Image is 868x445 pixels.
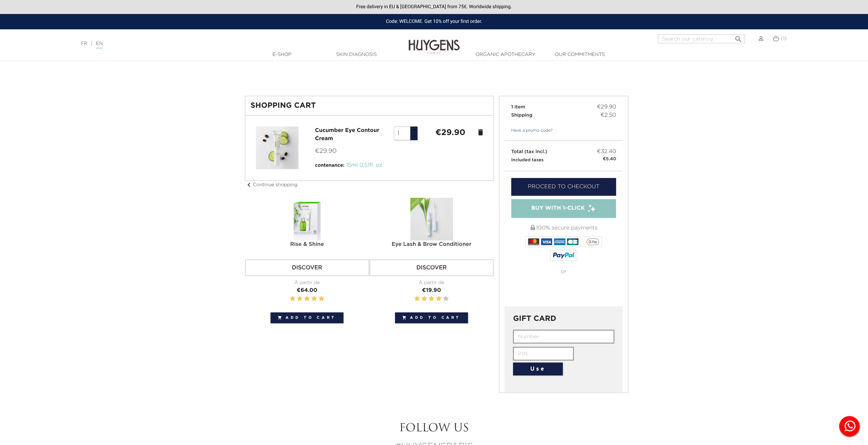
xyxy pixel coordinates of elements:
small: €5.40 [603,156,616,163]
a: delete [476,128,485,136]
div: | [77,40,356,48]
label: 1 [290,295,295,303]
a: Discover [369,259,494,276]
label: 2 [422,295,427,303]
a: EN [96,41,103,48]
h2: Follow us [245,422,623,435]
label: 3 [429,295,434,303]
span: €2.50 [601,111,616,119]
i:  [734,33,742,41]
a: Rise & Shine [290,242,324,247]
label: 5 [443,295,448,303]
a: Discover [245,259,369,276]
div: À partir de [245,279,369,286]
span: (1) [781,36,786,41]
span: €29.90 [597,103,616,111]
strong: €29.90 [435,129,465,137]
a: (1) [773,36,786,41]
span: Total (tax incl.) [511,149,547,154]
label: 3 [304,295,310,303]
label: 5 [319,295,324,303]
a: Have a promo code? [504,128,553,134]
label: 2 [297,295,303,303]
label: 4 [311,295,317,303]
a: Our commitments [546,51,614,58]
img: 100% secure payments [530,225,535,230]
span: 1 item [511,105,525,109]
h3: GIFT CARD [513,315,614,323]
a: chevron_leftContinue shopping [245,182,298,187]
span: 15ml 0.51fl. oz. [346,163,384,168]
button: Add to cart [270,312,343,323]
span: €64.00 [297,288,318,293]
a: Cucumber Eye Contour Cream [315,128,379,142]
iframe: PayPal Message 1 [245,64,623,83]
button:  [732,32,744,42]
input: Number [513,330,614,343]
img: google_pay [586,238,599,245]
a: Proceed to checkout [511,178,616,196]
button: Use [513,362,563,375]
a: Organic Apothecary [471,51,540,58]
iframe: PayPal-paypal [511,281,616,297]
a: E-Shop [248,51,316,58]
img: AMEX [554,238,565,245]
span: €19.90 [422,288,441,293]
a: FR [81,41,87,46]
span: contenance: [315,163,344,168]
label: 4 [436,295,441,303]
img: CB_NATIONALE [567,238,578,245]
div: or [511,262,616,281]
span: €32.40 [597,148,616,156]
i: chevron_left [245,181,253,189]
a: Skin Diagnosis [322,51,391,58]
a: Eye Lash & Brow Conditioner [392,242,471,247]
h1: Shopping Cart [251,102,488,110]
label: 1 [414,295,420,303]
div: 100% secure payments [511,221,616,235]
input: PIN [513,347,574,360]
img: VISA [541,238,552,245]
img: MASTERCARD [528,238,539,245]
img: Cucumber Eye Contour Cream [256,127,298,169]
span: Shipping [511,113,532,118]
button: Add to cart [395,312,468,323]
img: Huygens [409,29,460,55]
span: €29.90 [315,148,337,154]
small: Included taxes [511,158,544,162]
input: Search [658,34,745,43]
div: À partir de [369,279,494,286]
